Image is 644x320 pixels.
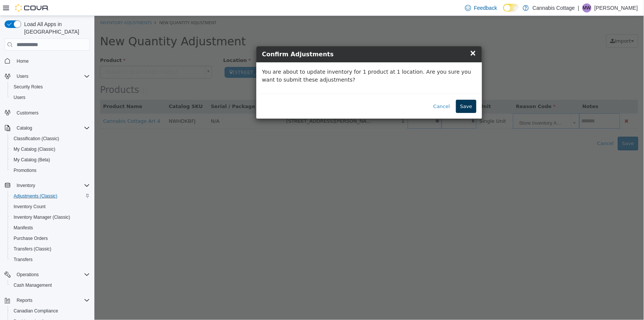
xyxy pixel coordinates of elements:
button: Catalog [2,123,93,133]
button: Users [14,72,31,81]
span: Classification (Classic) [14,136,59,142]
a: Inventory Count [11,202,49,211]
span: Promotions [14,167,37,173]
a: Canadian Compliance [11,306,61,315]
button: Canadian Compliance [8,306,93,316]
button: Cash Management [8,280,93,291]
span: Security Roles [11,82,90,91]
span: Promotions [11,166,90,175]
a: Inventory Manager (Classic) [11,213,73,222]
span: Inventory Count [11,202,90,211]
button: Transfers [8,254,93,265]
button: Operations [14,270,42,279]
span: Canadian Compliance [14,308,58,314]
a: Users [11,93,28,102]
span: Classification (Classic) [11,134,90,143]
a: Home [14,57,32,66]
span: Customers [17,110,39,116]
span: Transfers [14,257,32,263]
button: My Catalog (Classic) [8,144,93,155]
span: Manifests [11,223,90,232]
h4: Confirm Adjustments [168,34,382,43]
button: Users [2,71,93,82]
button: Inventory Manager (Classic) [8,212,93,223]
span: MW [583,3,591,12]
span: Adjustments (Classic) [14,193,57,199]
span: Home [14,56,90,65]
span: Manifests [14,225,33,231]
button: Classification (Classic) [8,133,93,144]
button: Cancel [335,84,360,97]
p: | [578,3,579,12]
span: Transfers (Classic) [14,246,51,252]
button: Purchase Orders [8,233,93,244]
span: My Catalog (Beta) [11,155,90,164]
a: My Catalog (Classic) [11,145,59,154]
span: Users [14,72,90,81]
button: Operations [2,269,93,280]
a: Cash Management [11,281,55,290]
button: Promotions [8,165,93,176]
div: Mariana Wolff [582,3,592,12]
span: Catalog [17,125,32,131]
span: Canadian Compliance [11,306,90,315]
span: Inventory [14,181,90,190]
span: My Catalog (Classic) [14,146,55,152]
span: Load All Apps in [GEOGRAPHIC_DATA] [21,20,90,36]
button: Reports [14,296,35,305]
button: Inventory [2,180,93,191]
button: Transfers (Classic) [8,244,93,254]
button: Save [362,84,382,97]
button: Adjustments (Classic) [8,191,93,201]
p: [PERSON_NAME] [595,3,638,12]
span: Inventory [17,182,35,189]
p: You are about to update inventory for 1 product at 1 location. Are you sure you want to submit th... [168,52,382,68]
span: Operations [14,270,90,279]
span: Inventory Manager (Classic) [14,214,70,220]
span: Security Roles [14,84,43,90]
p: Cannabis Cottage [533,3,575,12]
span: Customers [14,108,90,117]
span: Cash Management [11,281,90,290]
span: Reports [14,296,90,305]
span: Transfers [11,255,90,264]
span: Inventory Count [14,204,46,210]
a: Transfers [11,255,35,264]
a: My Catalog (Beta) [11,155,53,164]
span: Feedback [474,4,497,12]
span: Home [17,58,29,64]
span: Users [11,93,90,102]
span: × [375,32,382,42]
button: Manifests [8,223,93,233]
img: Cova [15,4,49,12]
span: Users [14,94,25,100]
span: Operations [17,272,39,278]
button: Security Roles [8,82,93,92]
span: Reports [17,297,32,303]
button: Customers [2,107,93,118]
a: Adjustments (Classic) [11,192,60,201]
button: Reports [2,295,93,306]
button: Users [8,92,93,103]
a: Classification (Classic) [11,134,62,143]
a: Purchase Orders [11,234,51,243]
span: Catalog [14,124,90,133]
button: My Catalog (Beta) [8,155,93,165]
button: Inventory Count [8,201,93,212]
span: Transfers (Classic) [11,244,90,254]
button: Catalog [14,124,35,133]
span: Adjustments (Classic) [11,192,90,201]
span: Users [17,73,28,79]
input: Dark Mode [503,4,519,12]
a: Security Roles [11,82,46,91]
span: Inventory Manager (Classic) [11,213,90,222]
a: Customers [14,108,42,117]
span: Dark Mode [503,12,504,12]
span: Purchase Orders [11,234,90,243]
span: My Catalog (Beta) [14,157,50,163]
span: My Catalog (Classic) [11,145,90,154]
button: Inventory [14,181,38,190]
a: Transfers (Classic) [11,244,54,254]
button: Home [2,55,93,66]
a: Feedback [462,0,500,15]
